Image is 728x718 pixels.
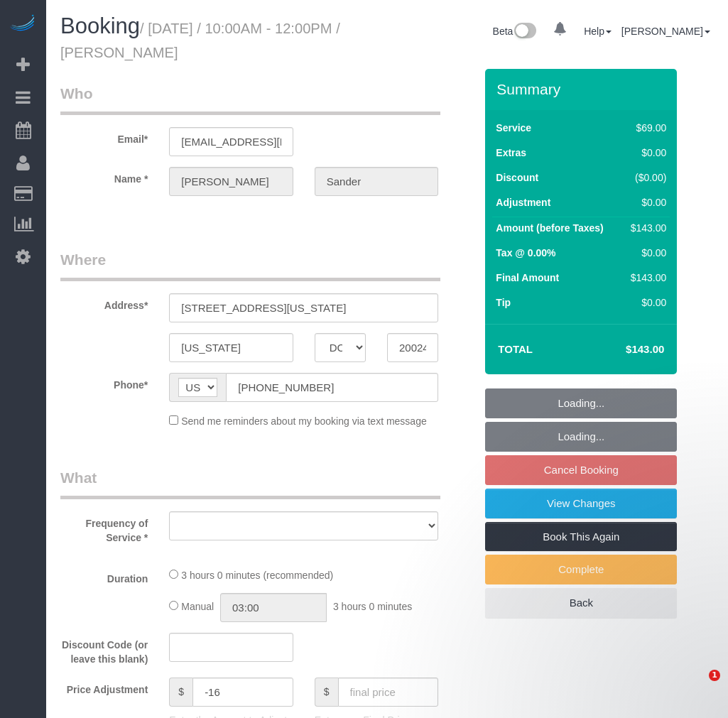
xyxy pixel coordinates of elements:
label: Address* [50,293,158,312]
label: Discount [496,170,538,185]
label: Email* [50,127,158,146]
span: $ [315,678,338,707]
a: Beta [493,26,537,37]
input: Zip Code* [387,333,438,362]
label: Discount Code (or leave this blank) [50,633,158,666]
label: Phone* [50,373,158,392]
a: Help [584,26,612,37]
span: Booking [60,13,140,38]
span: 3 hours 0 minutes (recommended) [181,570,333,581]
a: Book This Again [485,522,677,552]
a: [PERSON_NAME] [621,26,710,37]
input: Phone* [226,373,438,402]
div: ($0.00) [625,170,666,185]
label: Duration [50,567,158,586]
label: Name * [50,167,158,186]
h3: Summary [496,81,670,97]
small: / [DATE] / 10:00AM - 12:00PM / [PERSON_NAME] [60,21,340,60]
input: First Name* [169,167,293,196]
div: $143.00 [625,221,666,235]
div: $0.00 [625,195,666,210]
label: Amount (before Taxes) [496,221,603,235]
label: Final Amount [496,271,559,285]
div: $143.00 [625,271,666,285]
img: Automaid Logo [9,14,37,34]
div: $69.00 [625,121,666,135]
iframe: Intercom live chat [680,670,714,704]
label: Price Adjustment [50,678,158,697]
span: Manual [181,601,214,612]
label: Extras [496,146,526,160]
label: Frequency of Service * [50,511,158,545]
span: 1 [709,670,720,681]
label: Service [496,121,531,135]
img: New interface [513,23,536,41]
legend: Who [60,83,440,115]
label: Tax @ 0.00% [496,246,555,260]
span: $ [169,678,192,707]
strong: Total [498,343,533,355]
input: Email* [169,127,293,156]
legend: Where [60,249,440,281]
div: $0.00 [625,295,666,310]
label: Tip [496,295,511,310]
span: Send me reminders about my booking via text message [181,415,427,427]
div: $0.00 [625,246,666,260]
h4: $143.00 [583,344,664,356]
label: Adjustment [496,195,550,210]
span: 3 hours 0 minutes [333,601,412,612]
div: $0.00 [625,146,666,160]
input: City* [169,333,293,362]
a: View Changes [485,489,677,518]
input: Last Name* [315,167,438,196]
input: final price [338,678,439,707]
legend: What [60,467,440,499]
